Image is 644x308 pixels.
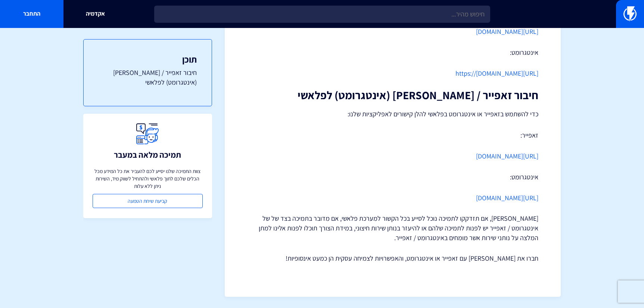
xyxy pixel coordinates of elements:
a: [DOMAIN_NAME][URL] [476,69,538,78]
h3: תמיכה מלאה במעבר [114,150,181,159]
a: [URL][DOMAIN_NAME] [476,27,538,36]
a: / [474,69,476,78]
p: חברו את [PERSON_NAME] עם זאפייר או אינטגרומט, והאפשרויות לצמיחה עסקית הן כמעט אינסופיות! [247,254,538,263]
a: https:/ [455,69,474,78]
p: זאפייר: [247,131,538,140]
p: אינטגרומט: [247,48,538,57]
h3: תוכן [99,54,197,64]
input: חיפוש מהיר... [154,6,490,23]
p: כדי להשתמש בזאפייר או אינטגרומט בפלאשי להלן קישורים לאפליקציות שלנו: [247,109,538,119]
p: צוות התמיכה שלנו יסייע לכם להעביר את כל המידע מכל הכלים שלכם לתוך פלאשי ולהתחיל לשווק מיד, השירות... [93,167,203,190]
p: אינטגרומט: [247,172,538,182]
a: [URL][DOMAIN_NAME] [476,152,538,160]
h2: חיבור זאפייר / [PERSON_NAME] (אינטגרומט) לפלאשי [247,89,538,101]
a: חיבור זאפייר / [PERSON_NAME] (אינטגרומט) לפלאשי [99,68,197,87]
a: קביעת שיחת הטמעה [93,194,203,208]
p: [PERSON_NAME], אם תזדקקו לתמיכה נוכל לסייע בכל הקשור למערכת פלאשי, אם מדובר בתמיכה בצד של של אינט... [247,214,538,242]
a: [URL][DOMAIN_NAME] [476,194,538,202]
